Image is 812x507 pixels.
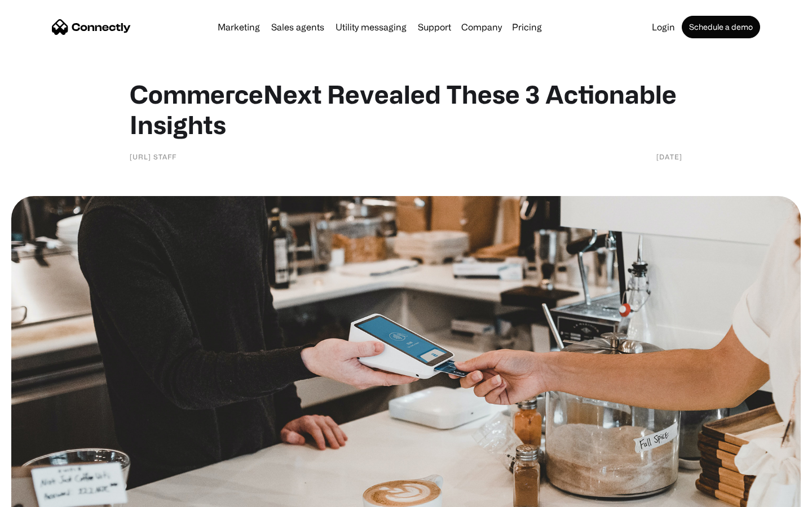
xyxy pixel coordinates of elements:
[682,16,760,38] a: Schedule a demo
[213,23,264,32] a: Marketing
[656,151,682,162] div: [DATE]
[130,79,682,140] h1: CommerceNext Revealed These 3 Actionable Insights
[461,19,502,35] div: Company
[23,487,68,503] ul: Language list
[267,23,329,32] a: Sales agents
[647,23,679,32] a: Login
[331,23,411,32] a: Utility messaging
[130,151,176,162] div: [URL] Staff
[11,487,68,503] aside: Language selected: English
[413,23,456,32] a: Support
[507,23,546,32] a: Pricing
